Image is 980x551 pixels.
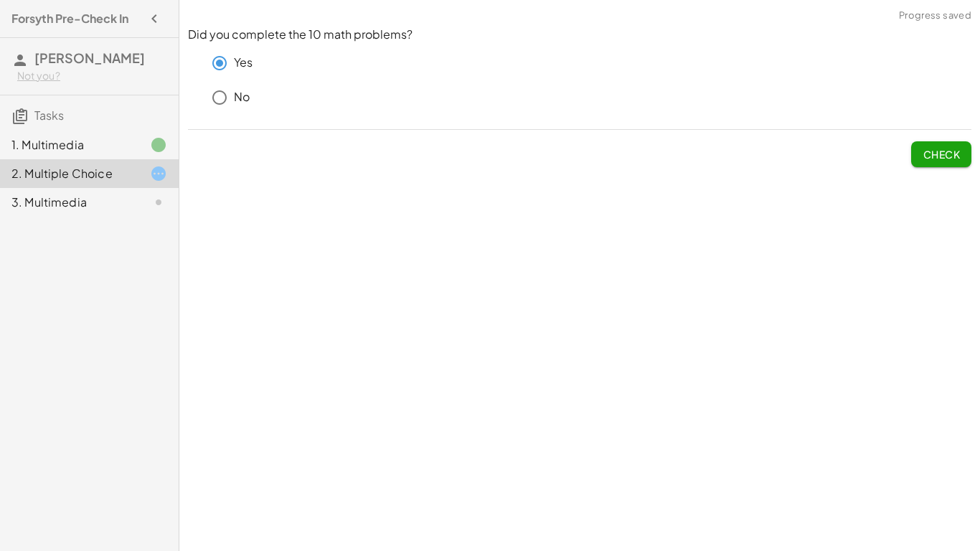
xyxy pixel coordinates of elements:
[11,136,127,154] div: 1. Multimedia
[11,165,127,182] div: 2. Multiple Choice
[34,50,145,66] span: [PERSON_NAME]
[923,148,960,161] span: Check
[234,55,253,71] p: Yes
[911,141,971,167] button: Check
[150,136,167,154] i: Task finished.
[11,10,128,27] h4: Forsyth Pre-Check In
[234,89,250,105] p: No
[11,194,127,211] div: 3. Multimedia
[34,108,64,123] span: Tasks
[188,27,971,43] p: Did you complete the 10 math problems?
[17,69,167,83] div: Not you?
[150,165,167,182] i: Task started.
[150,194,167,211] i: Task not started.
[899,9,971,23] span: Progress saved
